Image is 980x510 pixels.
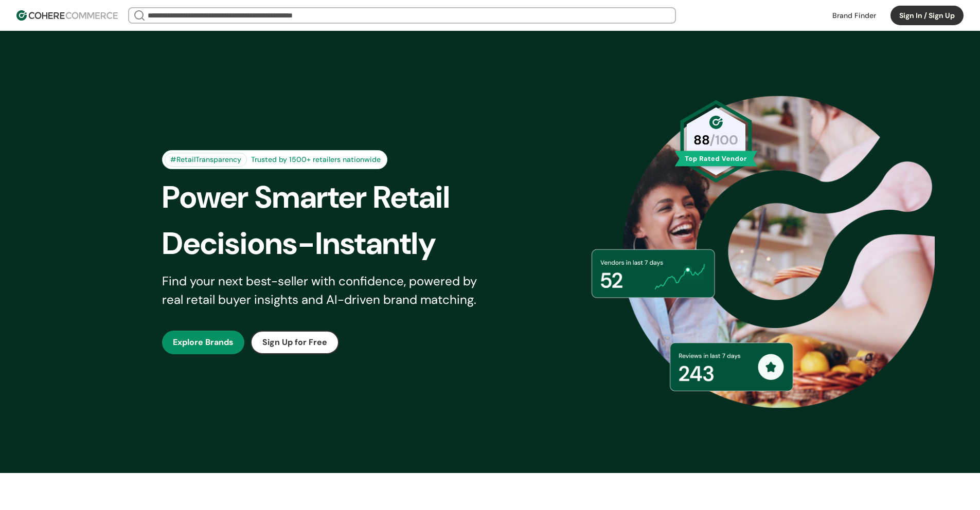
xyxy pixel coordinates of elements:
div: Find your next best-seller with confidence, powered by real retail buyer insights and AI-driven b... [162,272,490,309]
div: #RetailTransparency [165,153,247,167]
div: Decisions-Instantly [162,221,508,267]
button: Sign In / Sign Up [890,6,964,25]
img: Cohere Logo [16,10,118,21]
button: Sign Up for Free [251,331,339,354]
div: Trusted by 1500+ retailers nationwide [247,154,385,165]
button: Explore Brands [162,331,244,354]
div: Power Smarter Retail [162,174,508,221]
